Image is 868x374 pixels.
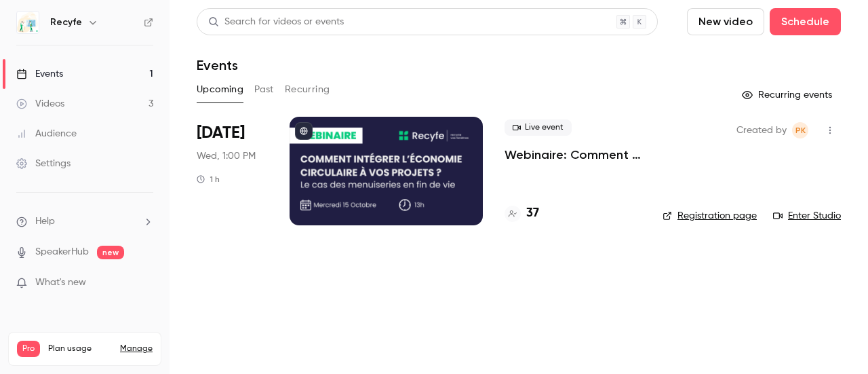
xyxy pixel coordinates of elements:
div: Search for videos or events [208,15,344,29]
button: Recurring events [736,84,841,106]
span: What's new [35,276,86,290]
div: Events [16,67,63,81]
a: 37 [505,204,539,223]
span: Help [35,214,55,229]
button: Past [254,79,274,100]
img: Recyfe [17,12,39,33]
span: Created by [736,122,787,138]
a: SpeakerHub [35,245,89,259]
span: Live event [505,119,572,136]
a: Manage [120,343,153,354]
h1: Events [197,57,238,73]
span: Wed, 1:00 PM [197,149,256,163]
div: 1 h [197,174,220,185]
span: Pro [17,341,40,357]
div: Audience [16,127,77,141]
span: new [97,246,124,259]
iframe: Noticeable Trigger [137,277,153,289]
a: Webinaire: Comment intégrer l'économie circulaire dans vos projets ? [505,147,641,163]
button: Recurring [285,79,330,100]
h4: 37 [526,204,539,223]
div: Settings [16,157,71,170]
span: [DATE] [197,122,245,144]
button: New video [687,8,764,35]
a: Enter Studio [773,209,841,223]
a: Registration page [663,209,757,223]
span: PK [795,122,806,138]
span: Pauline KATCHAVENDA [792,122,808,138]
li: help-dropdown-opener [16,214,153,229]
div: Videos [16,97,64,111]
button: Upcoming [197,79,243,100]
div: Oct 15 Wed, 1:00 PM (Europe/Paris) [197,117,268,225]
span: Plan usage [48,343,112,354]
button: Schedule [770,8,841,35]
h6: Recyfe [50,16,82,29]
